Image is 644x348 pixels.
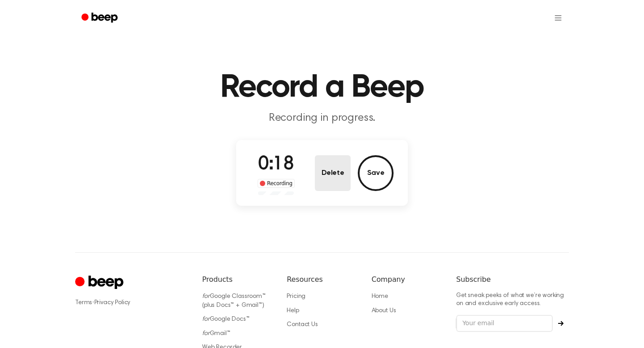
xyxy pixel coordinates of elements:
[202,316,210,323] i: for
[315,155,351,191] button: Delete Audio Record
[372,308,396,314] a: About Us
[258,155,294,174] span: 0:18
[94,300,131,306] a: Privacy Policy
[358,155,394,191] button: Save Audio Record
[456,274,569,285] h6: Subscribe
[553,321,569,326] button: Subscribe
[75,9,126,27] a: Beep
[287,308,299,314] a: Help
[202,274,272,285] h6: Products
[150,111,494,126] p: Recording in progress.
[287,322,318,328] a: Contact Us
[258,179,295,188] div: Recording
[372,274,442,285] h6: Company
[202,316,250,323] a: forGoogle Docs™
[372,293,388,300] a: Home
[93,72,551,104] h1: Record a Beep
[202,293,210,300] i: for
[456,315,553,332] input: Your email
[202,331,210,337] i: for
[75,298,188,307] div: ·
[547,7,569,29] button: Open menu
[202,331,230,337] a: forGmail™
[287,293,305,300] a: Pricing
[202,293,266,309] a: forGoogle Classroom™ (plus Docs™ + Gmail™)
[456,292,569,308] p: Get sneak peeks of what we’re working on and exclusive early access.
[75,274,126,292] a: Cruip
[287,274,357,285] h6: Resources
[75,300,92,306] a: Terms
